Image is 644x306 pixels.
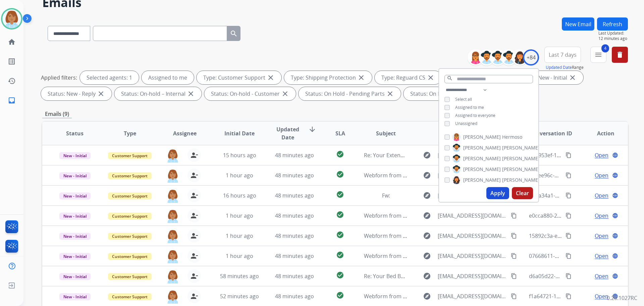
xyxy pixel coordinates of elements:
[502,155,540,162] span: [PERSON_NAME]
[336,231,344,239] mat-icon: check_circle
[386,90,394,98] mat-icon: close
[364,272,584,280] span: Re: Your Bed Bath & Beyond protection protection plan has been successfully canceled
[42,110,72,118] p: Emails (9)
[597,17,628,31] button: Refresh
[108,233,152,240] span: Customer Support
[299,87,401,100] div: Status: On Hold - Pending Parts
[502,177,540,183] span: [PERSON_NAME]
[502,134,522,140] span: Hermoso
[41,74,77,82] p: Applied filters:
[612,233,618,239] mat-icon: language
[607,294,637,302] p: 0.20.1027RC
[529,129,572,137] span: Conversation ID
[166,249,179,263] img: agent-avatar
[594,51,602,59] mat-icon: menu
[566,192,572,199] mat-icon: content_copy
[275,151,314,159] span: 48 minutes ago
[595,292,608,300] span: Open
[204,87,296,100] div: Status: On-hold - Customer
[190,292,198,300] mat-icon: person_remove
[166,148,179,163] img: agent-avatar
[423,292,431,300] mat-icon: explore
[224,129,255,137] span: Initial Date
[601,44,609,52] span: 4
[595,232,608,240] span: Open
[595,171,608,179] span: Open
[529,272,633,280] span: d6a05d22-4b8d-4982-a1ea-dcbef7b8732d
[275,252,314,260] span: 48 minutes ago
[438,272,507,280] span: [EMAIL_ADDRESS][DOMAIN_NAME]
[566,273,572,279] mat-icon: content_copy
[463,166,501,173] span: [PERSON_NAME]
[511,213,517,219] mat-icon: content_copy
[335,129,345,137] span: SLA
[612,273,618,279] mat-icon: language
[375,71,441,84] div: Type: Reguard CS
[595,252,608,260] span: Open
[190,212,198,220] mat-icon: person_remove
[364,212,516,219] span: Webform from [EMAIL_ADDRESS][DOMAIN_NAME] on [DATE]
[275,272,314,280] span: 48 minutes ago
[511,293,517,299] mat-icon: content_copy
[97,90,105,98] mat-icon: close
[223,192,256,199] span: 16 hours ago
[438,252,507,260] span: [EMAIL_ADDRESS][DOMAIN_NAME]
[573,122,628,145] th: Action
[336,211,344,219] mat-icon: check_circle
[336,251,344,259] mat-icon: check_circle
[226,252,253,260] span: 1 hour ago
[438,151,507,159] span: [EMAIL_ADDRESS][DOMAIN_NAME]
[364,252,516,260] span: Webform from [EMAIL_ADDRESS][DOMAIN_NAME] on [DATE]
[529,212,631,219] span: e0cca880-270d-4aaf-98ef-ddeb29d0e8a4
[108,172,152,179] span: Customer Support
[612,213,618,219] mat-icon: language
[275,212,314,219] span: 48 minutes ago
[511,253,517,259] mat-icon: content_copy
[59,273,91,280] span: New - Initial
[463,134,501,140] span: [PERSON_NAME]
[404,87,493,100] div: Status: On Hold - Servicers
[357,74,365,82] mat-icon: close
[273,125,303,141] span: Updated Date
[80,71,139,84] div: Selected agents: 1
[166,290,179,304] img: agent-avatar
[423,272,431,280] mat-icon: explore
[523,49,539,65] div: +84
[275,192,314,199] span: 48 minutes ago
[142,71,194,84] div: Assigned to me
[529,232,631,239] span: 15892c3a-eeb5-4bd1-a89b-02198fd70a9f
[595,212,608,220] span: Open
[59,233,91,240] span: New - Initial
[108,152,152,159] span: Customer Support
[598,36,628,41] span: 12 minutes ago
[423,171,431,179] mat-icon: explore
[190,151,198,159] mat-icon: person_remove
[438,232,507,240] span: [EMAIL_ADDRESS][DOMAIN_NAME]
[512,187,533,199] button: Clear
[226,232,253,239] span: 1 hour ago
[513,71,583,84] div: Status: New - Initial
[59,293,91,300] span: New - Initial
[66,129,84,137] span: Status
[511,233,517,239] mat-icon: content_copy
[612,192,618,199] mat-icon: language
[124,129,136,137] span: Type
[336,150,344,158] mat-icon: check_circle
[569,74,577,82] mat-icon: close
[616,51,624,59] mat-icon: delete
[8,57,16,65] mat-icon: list_alt
[447,75,453,81] mat-icon: search
[544,47,581,63] button: Last 7 days
[190,171,198,179] mat-icon: person_remove
[226,172,253,179] span: 1 hour ago
[463,155,501,162] span: [PERSON_NAME]
[562,17,594,31] button: New Email
[595,191,608,200] span: Open
[502,144,540,151] span: [PERSON_NAME]
[108,213,152,220] span: Customer Support
[595,272,608,280] span: Open
[166,269,179,283] img: agent-avatar
[612,172,618,178] mat-icon: language
[197,71,281,84] div: Type: Customer Support
[566,253,572,259] mat-icon: content_copy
